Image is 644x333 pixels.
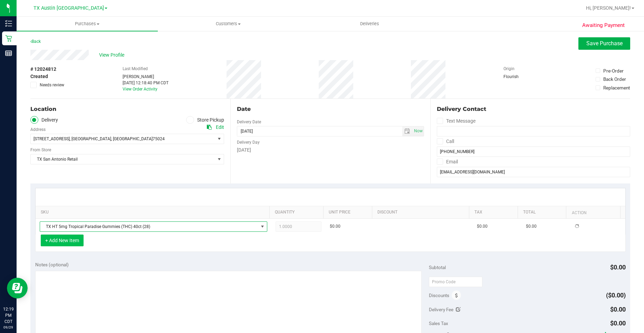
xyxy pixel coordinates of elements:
[610,306,626,313] span: $0.00
[503,74,538,80] div: Flourish
[503,66,515,72] label: Origin
[35,262,69,267] span: Notes (optional)
[5,50,12,57] inline-svg: Reports
[70,136,111,141] span: , [GEOGRAPHIC_DATA]
[526,223,537,230] span: $0.00
[586,40,623,47] span: Save Purchase
[603,76,626,83] div: Back Order
[207,124,212,131] div: Copy address to clipboard
[582,21,625,29] span: Awaiting Payment
[437,136,454,146] label: Call
[402,126,412,136] span: select
[123,80,169,86] div: [DATE] 12:18:40 PM CDT
[429,265,446,270] span: Subtotal
[41,210,267,215] a: SKU
[5,35,12,42] inline-svg: Retail
[586,5,631,11] span: Hi, [PERSON_NAME]!
[17,17,158,31] a: Purchases
[237,105,424,113] div: Date
[237,119,261,125] label: Delivery Date
[123,87,157,92] a: View Order Activity
[3,306,13,325] p: 12:19 PM CDT
[40,222,258,231] span: TX HT 5mg Tropical Paradise Gummies (THC) 40ct (28)
[429,307,453,312] span: Delivery Fee
[330,223,340,230] span: $0.00
[437,157,458,167] label: Email
[30,116,58,124] label: Delivery
[606,292,626,299] span: ($0.00)
[123,66,148,72] label: Last Modified
[216,124,224,131] div: Edit
[351,21,388,27] span: Deliveries
[477,223,488,230] span: $0.00
[215,154,224,164] span: select
[30,66,56,73] span: # 12024812
[603,84,630,91] div: Replacement
[237,139,260,145] label: Delivery Day
[412,126,424,136] span: select
[237,146,424,154] div: [DATE]
[578,37,630,50] button: Save Purchase
[377,210,467,215] a: Discount
[111,136,153,141] span: , [GEOGRAPHIC_DATA]
[3,325,13,330] p: 09/29
[523,210,564,215] a: Total
[5,20,12,27] inline-svg: Inventory
[17,21,158,27] span: Purchases
[158,17,299,31] a: Customers
[329,210,369,215] a: Unit Price
[30,105,224,113] div: Location
[429,321,448,326] span: Sales Tax
[30,39,41,44] a: Back
[275,210,321,215] a: Quantity
[31,154,215,164] span: TX San Antonio Retail
[186,116,224,124] label: Store Pickup
[437,105,630,113] div: Delivery Contact
[7,278,28,298] iframe: Resource center
[153,136,165,141] span: 75024
[158,21,299,27] span: Customers
[429,289,449,302] span: Discounts
[41,235,84,246] button: + Add New Item
[429,277,482,287] input: Promo Code
[215,134,224,144] span: select
[437,116,475,126] label: Text Message
[30,126,46,133] label: Address
[566,206,620,219] th: Action
[299,17,440,31] a: Deliveries
[437,126,630,136] input: Format: (999) 999-9999
[30,147,51,153] label: From Store
[474,210,515,215] a: Tax
[413,126,424,136] span: Set Current date
[603,67,624,74] div: Pre-Order
[123,74,169,80] div: [PERSON_NAME]
[456,307,461,312] i: Edit Delivery Fee
[437,146,630,157] input: Format: (999) 999-9999
[30,73,48,80] span: Created
[40,82,64,88] span: Needs review
[610,320,626,327] span: $0.00
[33,5,104,11] span: TX Austin [GEOGRAPHIC_DATA]
[610,264,626,271] span: $0.00
[99,51,127,59] span: View Profile
[33,136,70,141] span: [STREET_ADDRESS]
